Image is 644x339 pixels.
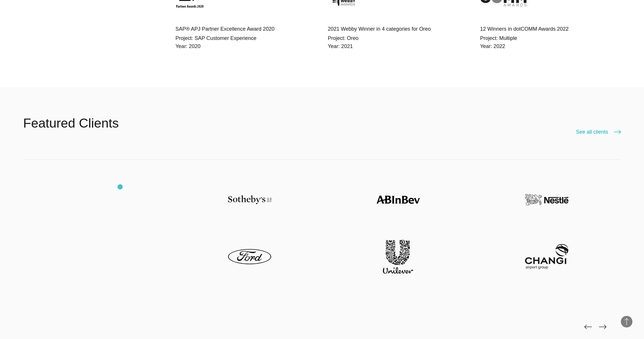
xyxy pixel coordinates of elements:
h4: SAP® APJ Partner Excellence Award 2020 [175,25,316,33]
a: See all clients [576,128,621,136]
h4: 12 Winners in dotCOMM Awards 2022 [480,25,621,33]
img: ABinBev [377,183,420,217]
img: Sotheby's [228,183,271,217]
img: Ford [228,240,271,274]
img: Nestle [525,183,568,217]
div: Year: 2022 [480,42,621,50]
div: Project: Oreo [328,34,469,42]
div: Year: 2021 [328,42,469,50]
h2: Featured Clients [23,115,119,132]
div: Project: Multiple [480,34,621,42]
button: Back to Top [621,316,632,327]
img: page-next-black.png [599,325,606,329]
img: page-back-black.png [584,325,592,329]
div: Year: 2020 [175,42,316,50]
h4: 2021 Webby Winner in 4 categories for Oreo [328,25,469,33]
img: Unilever [377,240,420,274]
div: Project: SAP Customer Experience [175,34,316,42]
img: Changi [525,240,568,274]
